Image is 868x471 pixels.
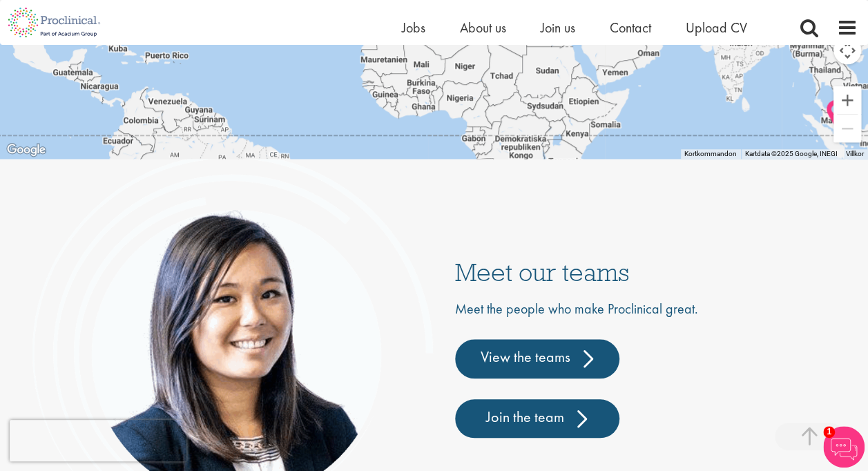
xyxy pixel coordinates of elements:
img: Chatbot [823,426,865,468]
a: Jobs [402,19,425,37]
button: Zooma ut [833,115,861,142]
a: Villkor (öppnas i en ny flik) [846,150,864,157]
a: Contact [610,19,651,37]
span: Kartdata ©2025 Google, INEGI [745,150,838,157]
button: Kortkommandon [684,149,737,159]
img: Google [3,141,49,159]
button: Kamerakontroller för kartor [833,37,861,64]
a: About us [460,19,506,37]
span: 1 [823,426,835,438]
a: Join the team [455,399,619,438]
a: Öppna detta område i Google Maps (i ett nytt fönster) [3,141,49,159]
a: Join us [541,19,575,37]
h3: Meet our teams [455,259,838,285]
button: Zooma in [833,86,861,114]
div: Meet the people who make Proclinical great. [455,299,838,438]
iframe: reCAPTCHA [10,420,186,461]
a: View the teams [455,339,619,378]
a: Upload CV [686,19,747,37]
